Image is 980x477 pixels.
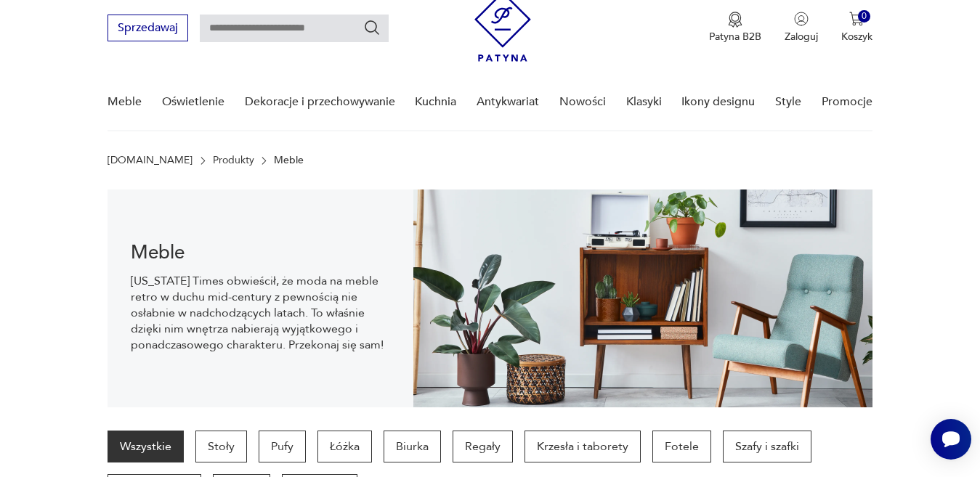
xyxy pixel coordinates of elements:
[559,74,606,130] a: Nowości
[709,12,761,44] a: Ikona medaluPatyna B2B
[259,431,306,462] a: Pufy
[317,431,372,462] a: Łóżka
[131,244,390,261] h1: Meble
[245,74,395,130] a: Dekoracje i przechowywanie
[822,74,872,130] a: Promocje
[652,431,711,462] a: Fotele
[723,431,811,462] a: Szafy i szafki
[108,431,184,462] a: Wszystkie
[384,431,441,462] a: Biurka
[415,74,456,130] a: Kuchnia
[195,431,247,462] a: Stoły
[785,30,818,44] p: Zaloguj
[775,74,801,130] a: Style
[841,30,872,44] p: Koszyk
[709,12,761,44] button: Patyna B2B
[525,431,641,462] a: Krzesła i taborety
[728,12,742,28] img: Ikona medalu
[931,419,971,460] iframe: Smartsupp widget button
[162,74,224,130] a: Oświetlenie
[477,74,539,130] a: Antykwariat
[841,12,872,44] button: 0Koszyk
[108,155,193,166] a: [DOMAIN_NAME]
[681,74,755,130] a: Ikony designu
[858,10,870,23] div: 0
[108,24,188,34] a: Sprzedawaj
[363,19,381,36] button: Szukaj
[626,74,662,130] a: Klasyki
[213,155,254,166] a: Produkty
[453,431,513,462] a: Regały
[785,12,818,44] button: Zaloguj
[131,273,390,353] p: [US_STATE] Times obwieścił, że moda na meble retro w duchu mid-century z pewnością nie osłabnie w...
[108,15,188,41] button: Sprzedawaj
[413,189,872,407] img: Meble
[709,30,761,44] p: Patyna B2B
[108,74,142,130] a: Meble
[274,155,304,166] p: Meble
[794,12,809,26] img: Ikonka użytkownika
[849,12,864,26] img: Ikona koszyka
